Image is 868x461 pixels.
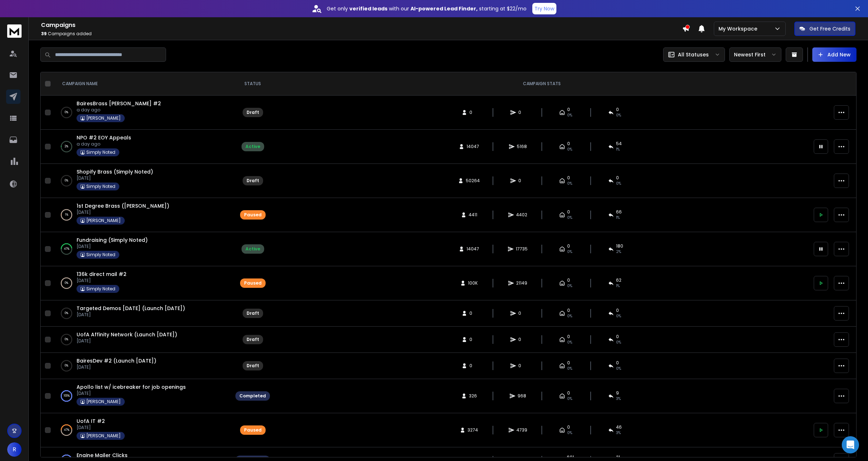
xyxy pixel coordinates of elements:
span: Apollo list w/ icebreaker for job openings [77,383,186,391]
div: Completed [239,393,266,399]
span: 0 [469,110,477,115]
div: Draft [247,110,259,115]
span: 14047 [467,144,479,149]
p: My Workspace [718,25,760,32]
span: 0 [518,310,525,316]
strong: AI-powered Lead Finder, [410,5,478,12]
span: 0 [616,308,619,313]
span: 0% [616,340,621,345]
div: Paused [244,212,262,218]
span: 0% [567,181,572,186]
span: 0 [567,334,570,340]
span: 14047 [467,246,479,252]
a: Fundraising (Simply Noted) [77,236,148,244]
p: 0 % [65,177,68,184]
td: 0%136k direct mail #2[DATE]Simply Noted [54,266,231,300]
span: 0% [567,340,572,345]
span: 0 [567,243,570,249]
td: 47%UofA IT #2[DATE][PERSON_NAME] [54,413,231,447]
span: 0 [567,209,570,215]
span: 968 [518,393,526,399]
span: 0 [567,175,570,181]
span: Targeted Demos [DATE] (Launch [DATE]) [77,305,185,312]
span: 1st Degree Brass ([PERSON_NAME]) [77,202,169,209]
p: [DATE] [77,278,127,283]
span: 0 [518,178,525,184]
a: BairesDev #2 (Launch [DATE]) [77,357,156,364]
span: 21 [616,455,620,460]
td: 2%NPO #2 EOY Appealsa day agoSimply Noted [54,130,231,164]
span: 0% [567,249,572,255]
span: 0 [518,337,525,342]
span: 0 [567,360,570,366]
p: Get Free Credits [809,25,850,32]
span: 1 % [616,283,620,289]
div: Draft [247,178,259,184]
span: 3274 [468,427,478,433]
td: 0%BairesDev #2 (Launch [DATE])[DATE] [54,353,231,379]
div: Active [245,246,260,252]
span: 3 % [616,430,621,436]
th: STATUS [231,72,274,96]
p: Simply Noted [86,149,115,155]
span: 0 [567,141,570,147]
td: 0%Shopify Brass (Simply Noted)[DATE]Simply Noted [54,164,231,198]
span: 0 [567,424,570,430]
p: [PERSON_NAME] [86,399,121,405]
p: 0 % [65,310,68,317]
span: 0% [567,396,572,402]
span: 0 [567,308,570,313]
a: Shopify Brass (Simply Noted) [77,168,153,175]
span: BairesBrass [PERSON_NAME] #2 [77,100,161,107]
span: 601 [567,455,574,460]
span: 0 [616,334,619,340]
a: Engine Mailer Clicks [77,452,128,459]
div: Draft [247,310,259,316]
span: 0 [616,360,619,366]
div: Draft [247,337,259,342]
p: [PERSON_NAME] [86,433,121,439]
td: 0%Targeted Demos [DATE] (Launch [DATE])[DATE] [54,300,231,327]
a: UofA IT #2 [77,418,105,425]
span: 9 [616,390,619,396]
span: 1 % [616,147,620,152]
td: 100%Apollo list w/ icebreaker for job openings[DATE][PERSON_NAME] [54,379,231,413]
p: 0 % [65,336,68,343]
button: Try Now [532,3,556,14]
p: Get only with our starting at $22/mo [327,5,527,12]
span: 0 [567,107,570,112]
span: 50264 [466,178,480,184]
button: Get Free Credits [794,22,855,36]
span: 0% [616,313,621,319]
span: 0 [567,390,570,396]
span: 0% [567,366,572,372]
span: 54 [616,141,622,147]
span: UofA Affinity Network (Launch [DATE]) [77,331,177,338]
th: CAMPAIGN STATS [274,72,809,96]
span: 4739 [516,427,527,433]
span: 0% [567,313,572,319]
span: 0% [616,181,621,186]
span: NPO #2 EOY Appeals [77,134,131,141]
span: 0% [567,112,572,118]
p: Simply Noted [86,286,115,292]
button: Newest First [729,47,781,62]
span: 21149 [516,280,527,286]
p: Simply Noted [86,184,115,189]
span: 0 [469,337,477,342]
p: 100 % [64,392,70,400]
span: 0% [567,283,572,289]
span: 0 [518,363,525,369]
span: 4402 [516,212,527,218]
p: Campaigns added [41,31,682,37]
th: CAMPAIGN NAME [54,72,231,96]
span: 0 [518,110,525,115]
p: 1 % [65,211,68,218]
a: 136k direct mail #2 [77,271,127,278]
span: 0% [567,215,572,221]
